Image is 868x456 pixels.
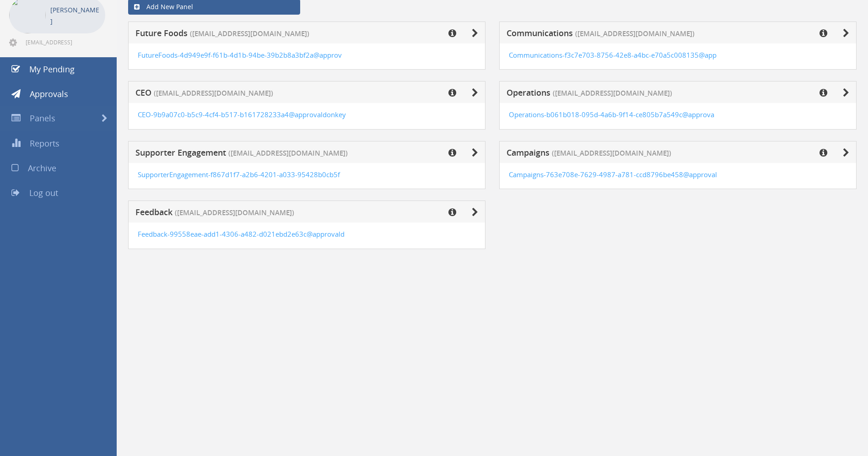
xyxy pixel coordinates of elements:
[138,170,340,179] a: SupporterEngagement-f867d1f7-a2b6-4201-a033-95428b0cb5f
[30,113,55,124] span: Panels
[575,29,695,38] span: ([EMAIL_ADDRESS][DOMAIN_NAME])
[154,88,273,98] span: ([EMAIL_ADDRESS][DOMAIN_NAME])
[135,87,151,98] span: CEO
[26,38,103,46] span: [EMAIL_ADDRESS][DOMAIN_NAME]
[509,170,717,179] a: Campaigns-763e708e-7629-4987-a781-ccd8796be458@approval
[507,27,573,38] span: Communications
[190,29,309,38] span: ([EMAIL_ADDRESS][DOMAIN_NAME])
[50,4,101,27] p: [PERSON_NAME]
[228,148,348,158] span: ([EMAIL_ADDRESS][DOMAIN_NAME])
[135,27,188,38] span: Future Foods
[135,206,173,217] span: Feedback
[138,229,345,239] a: Feedback-99558eae-add1-4306-a482-d021ebd2e63c@approvald
[175,208,294,217] span: ([EMAIL_ADDRESS][DOMAIN_NAME])
[553,88,672,98] span: ([EMAIL_ADDRESS][DOMAIN_NAME])
[509,50,717,60] a: Communications-f3c7e703-8756-42e8-a4bc-e70a5c008135@app
[507,147,550,158] span: Campaigns
[138,110,346,119] a: CEO-9b9a07c0-b5c9-4cf4-b517-b161728233a4@approvaldonkey
[138,50,342,60] a: FutureFoods-4d949e9f-f61b-4d1b-94be-39b2b8a3bf2a@approv
[552,148,671,158] span: ([EMAIL_ADDRESS][DOMAIN_NAME])
[29,64,75,75] span: My Pending
[28,163,56,174] span: Archive
[509,110,714,119] a: Operations-b061b018-095d-4a6b-9f14-ce805b7a549c@approva
[135,147,226,158] span: Supporter Engagement
[29,187,58,198] span: Log out
[507,87,550,98] span: Operations
[30,88,68,99] span: Approvals
[30,138,59,149] span: Reports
